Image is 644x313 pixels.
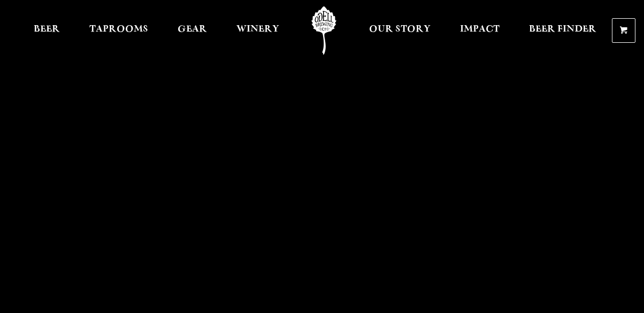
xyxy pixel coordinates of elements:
a: Odell Home [304,6,344,55]
span: Gear [178,25,207,34]
a: Beer Finder [522,6,603,55]
a: Impact [453,6,507,55]
a: Our Story [362,6,438,55]
span: Impact [460,25,500,34]
span: Winery [236,25,279,34]
a: Taprooms [82,6,155,55]
a: Gear [171,6,214,55]
a: Winery [229,6,286,55]
span: Beer Finder [529,25,596,34]
span: Our Story [369,25,431,34]
span: Taprooms [89,25,148,34]
span: Beer [34,25,60,34]
a: Beer [27,6,67,55]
